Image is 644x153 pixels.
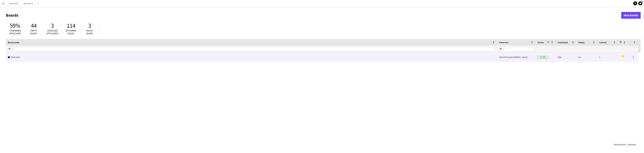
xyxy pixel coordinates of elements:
span: Timezone [499,41,508,44]
div: 44 [576,53,597,62]
button: New Board [21,0,36,7]
div: 59% [556,53,576,62]
div: 3 [597,53,618,62]
span: Cancelled applicants [46,29,58,35]
span: 114 [67,22,75,29]
span: 3 [51,22,54,29]
span: Empty roles [31,29,37,35]
span: Filtered [628,143,634,146]
input: Timezone Filter Input [505,47,533,51]
span: Cancels [599,41,607,44]
span: 59% [10,22,20,29]
button: Open Filter Menu [8,48,11,51]
span: Status [538,41,544,44]
div: : [613,141,626,148]
div: (CET/CEST) [GEOGRAPHIC_DATA] [497,53,535,62]
div: : [628,141,636,148]
span: Confirmed [558,41,568,44]
span: Total Boards [613,143,624,146]
input: Board name Filter Input [14,47,495,51]
a: 5 [638,1,642,5]
span: 2 [625,143,626,146]
span: 3 [88,22,91,29]
h1: Boards [6,13,621,18]
a: New Board [621,12,641,19]
button: WOA 2025 [7,0,21,7]
span: 5 [641,1,643,3]
span: Active [538,56,548,59]
span: 1 [635,143,636,146]
span: Empty [578,41,584,44]
span: Board name [8,41,19,44]
a: WOA 2025 [8,53,495,62]
button: Open Filter Menu [499,48,502,51]
span: Confirmed applicants [9,29,21,35]
span: Roles [DATE] [86,29,93,35]
span: Upcoming roles [66,29,76,35]
span: 44 [31,22,37,29]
